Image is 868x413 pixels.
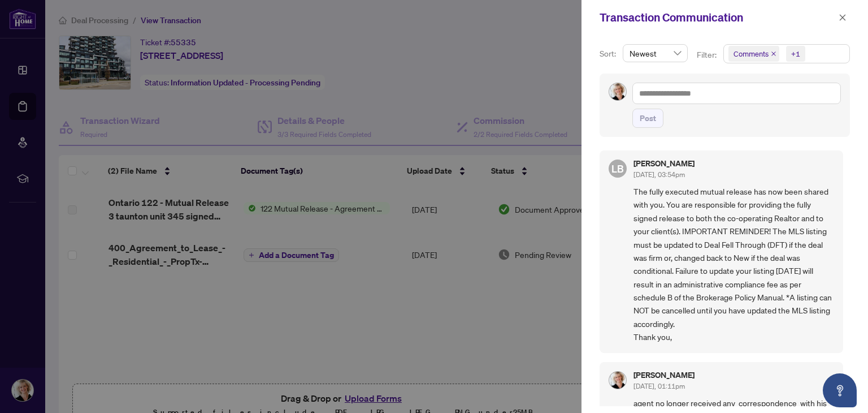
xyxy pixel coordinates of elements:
[633,185,834,344] span: The fully executed mutual release has now been shared with you. You are responsible for providing...
[823,373,857,407] button: Open asap
[791,48,800,59] div: +1
[609,83,626,100] img: Profile Icon
[728,46,779,62] span: Comments
[632,109,663,128] button: Post
[600,9,835,26] div: Transaction Communication
[611,161,624,177] span: LB
[839,14,847,21] span: close
[734,48,769,59] span: Comments
[633,160,695,167] h5: [PERSON_NAME]
[633,382,685,390] span: [DATE], 01:11pm
[600,48,618,60] p: Sort:
[771,51,776,57] span: close
[609,372,626,389] img: Profile Icon
[630,45,681,62] span: Newest
[633,170,685,179] span: [DATE], 03:54pm
[697,49,718,61] p: Filter:
[633,371,695,379] h5: [PERSON_NAME]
